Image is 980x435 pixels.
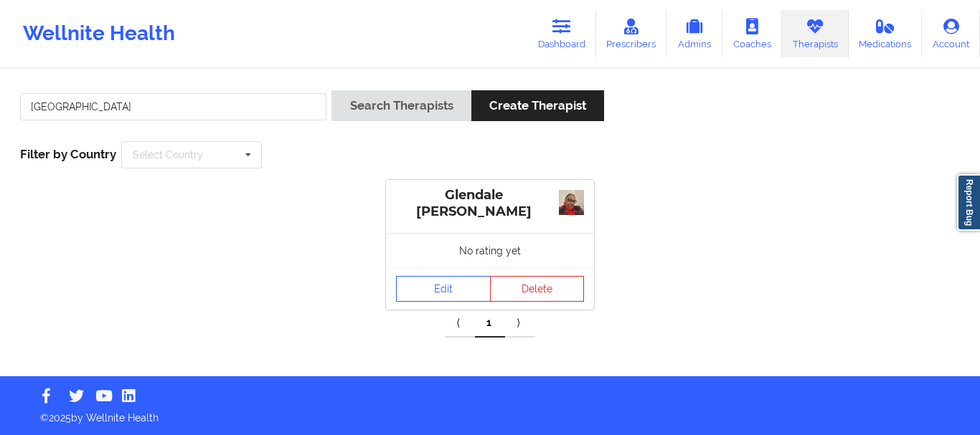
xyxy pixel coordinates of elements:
[133,150,203,160] div: Select Country
[527,10,596,57] a: Dashboard
[445,309,475,338] a: Previous item
[445,309,535,338] div: Pagination Navigation
[849,10,923,57] a: Medications
[957,174,980,231] a: Report Bug
[922,10,980,57] a: Account
[666,10,722,57] a: Admins
[30,401,950,425] p: © 2025 by Wellnite Health
[396,276,491,302] a: Edit
[596,10,667,57] a: Prescribers
[471,90,604,121] button: Create Therapist
[722,10,782,57] a: Coaches
[505,309,535,338] a: Next item
[20,93,326,120] input: Search Keywords
[782,10,849,57] a: Therapists
[490,276,585,302] button: Delete
[386,233,594,268] div: No rating yet
[396,187,584,220] div: Glendale [PERSON_NAME]
[331,90,471,121] button: Search Therapists
[20,147,116,161] span: Filter by Country
[559,190,584,215] img: vXzA_RPPvYICGRKNm7BulhKDwhQgtiW_MmL30zm0lJU.jpeg
[475,309,505,338] a: 1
